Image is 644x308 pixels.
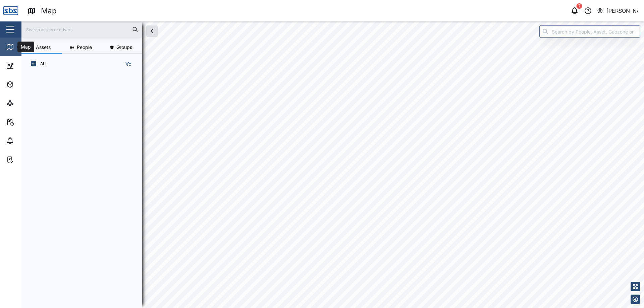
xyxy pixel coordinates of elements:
div: Map [41,5,57,17]
div: Sites [17,100,34,107]
div: Assets [17,81,38,88]
div: Dashboard [17,62,48,69]
div: Tasks [17,156,36,163]
div: Map [17,43,33,51]
span: Assets [36,45,51,50]
span: Groups [116,45,132,50]
img: Main Logo [3,3,18,18]
div: Alarms [17,137,38,144]
canvas: Map [21,21,644,308]
button: [PERSON_NAME] [597,6,639,15]
div: [PERSON_NAME] [606,7,639,15]
div: 7 [577,3,582,9]
label: ALL [36,61,48,66]
span: People [77,45,92,50]
div: grid [27,72,142,303]
input: Search assets or drivers [25,24,138,35]
input: Search by People, Asset, Geozone or Place [539,25,640,38]
div: Reports [17,118,40,126]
